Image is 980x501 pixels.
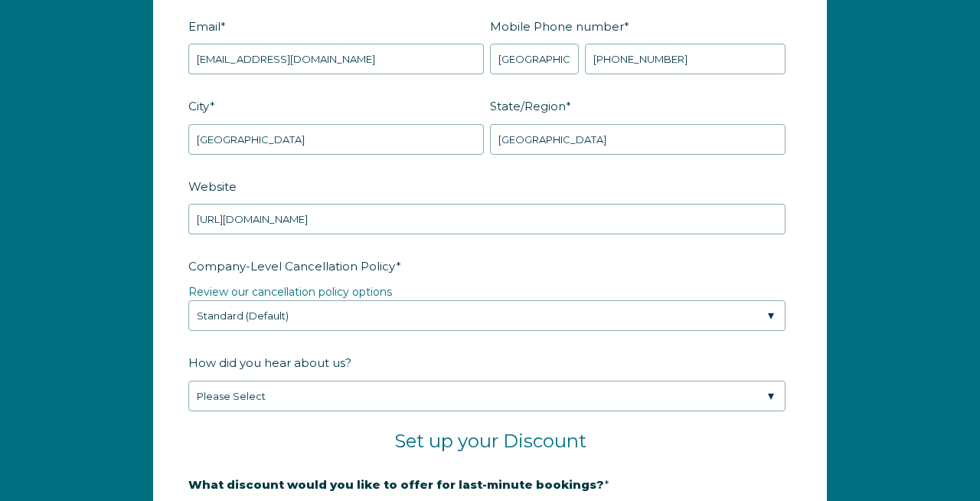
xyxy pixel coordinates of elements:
[188,94,210,118] span: City
[188,175,237,198] span: Website
[490,15,624,38] span: Mobile Phone number
[188,477,604,492] strong: What discount would you like to offer for last-minute bookings?
[188,15,220,38] span: Email
[394,430,586,452] span: Set up your Discount
[490,94,566,118] span: State/Region
[188,351,351,375] span: How did you hear about us?
[188,254,396,278] span: Company-Level Cancellation Policy
[188,285,392,299] a: Review our cancellation policy options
